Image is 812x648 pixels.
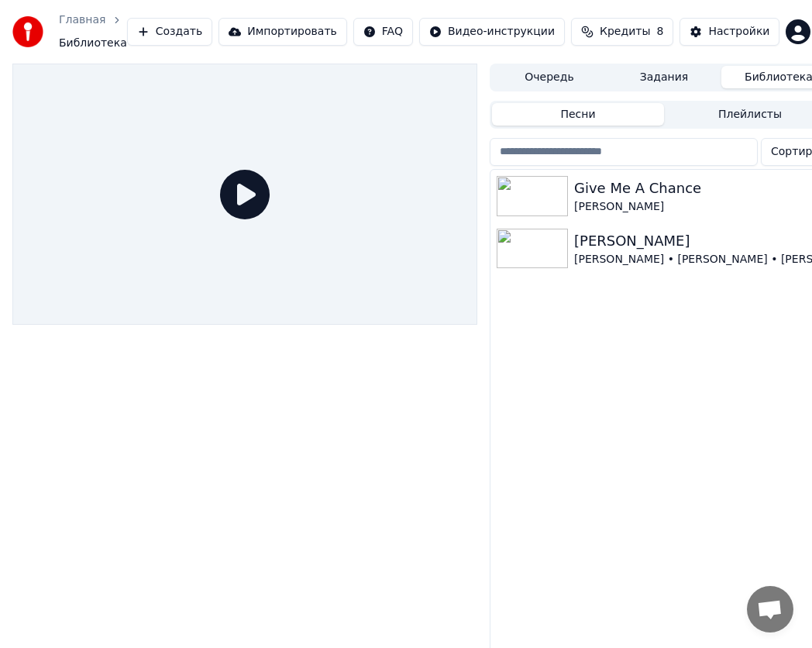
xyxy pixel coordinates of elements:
button: Видео-инструкции [419,18,565,46]
div: Открытый чат [747,586,793,632]
img: youka [12,16,43,47]
button: Очередь [492,66,607,88]
span: Кредиты [600,24,650,40]
a: Главная [59,12,105,28]
div: Настройки [708,24,769,40]
button: FAQ [353,18,413,46]
span: Библиотека [59,36,127,51]
button: Песни [492,103,664,126]
button: Создать [127,18,212,46]
button: Настройки [680,18,779,46]
nav: breadcrumb [59,12,127,51]
button: Задания [607,66,721,88]
button: Импортировать [218,18,347,46]
span: 8 [656,24,663,40]
button: Кредиты8 [571,18,673,46]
